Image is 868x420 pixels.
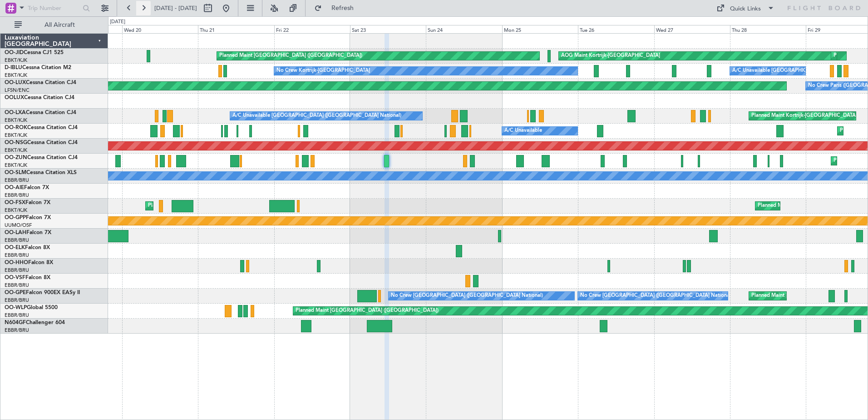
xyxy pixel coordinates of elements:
[10,18,99,32] button: All Aircraft
[5,192,29,199] a: EBBR/BRU
[5,320,26,325] span: N604GF
[5,230,26,235] span: OO-LAH
[28,1,80,15] input: Trip Number
[5,282,29,289] a: EBBR/BRU
[5,252,29,259] a: EBBR/BRU
[5,260,28,265] span: OO-HHO
[232,109,401,123] div: A/C Unavailable [GEOGRAPHIC_DATA] ([GEOGRAPHIC_DATA] National)
[5,305,27,310] span: OO-WLP
[5,65,71,70] a: D-IBLUCessna Citation M2
[5,237,29,244] a: EBBR/BRU
[5,110,76,115] a: OO-LXACessna Citation CJ4
[5,140,27,145] span: OO-NSG
[5,110,26,115] span: OO-LXA
[350,25,426,33] div: Sat 23
[5,297,29,304] a: EBBR/BRU
[276,64,370,78] div: No Crew Kortrijk-[GEOGRAPHIC_DATA]
[310,1,365,15] button: Refresh
[5,275,50,280] a: OO-VSFFalcon 8X
[5,275,25,280] span: OO-VSF
[324,5,362,11] span: Refresh
[5,327,29,334] a: EBBR/BRU
[5,132,27,139] a: EBKT/KJK
[5,162,27,169] a: EBKT/KJK
[5,80,76,85] a: OO-LUXCessna Citation CJ4
[5,50,24,55] span: OO-JID
[5,147,27,154] a: EBKT/KJK
[154,4,197,12] span: [DATE] - [DATE]
[5,177,29,184] a: EBBR/BRU
[5,305,58,310] a: OO-WLPGlobal 5500
[5,117,27,124] a: EBKT/KJK
[5,215,26,220] span: OO-GPP
[5,260,53,265] a: OO-HHOFalcon 8X
[5,125,78,130] a: OO-ROKCessna Citation CJ4
[502,25,578,33] div: Mon 25
[5,155,27,160] span: OO-ZUN
[296,304,439,318] div: Planned Maint [GEOGRAPHIC_DATA] ([GEOGRAPHIC_DATA])
[5,87,30,94] a: LFSN/ENC
[5,230,51,235] a: OO-LAHFalcon 7X
[5,185,24,190] span: OO-AIE
[5,95,74,100] a: OOLUXCessna Citation CJ4
[5,72,27,79] a: EBKT/KJK
[426,25,502,33] div: Sun 24
[5,57,27,64] a: EBKT/KJK
[5,65,22,70] span: D-IBLU
[148,199,254,213] div: Planned Maint Kortrijk-[GEOGRAPHIC_DATA]
[580,289,732,303] div: No Crew [GEOGRAPHIC_DATA] ([GEOGRAPHIC_DATA] National)
[5,80,26,85] span: OO-LUX
[5,245,50,250] a: OO-ELKFalcon 8X
[578,25,654,33] div: Tue 26
[5,207,27,214] a: EBKT/KJK
[5,245,25,250] span: OO-ELK
[122,25,198,33] div: Wed 20
[5,170,77,175] a: OO-SLMCessna Citation XLS
[5,200,50,205] a: OO-FSXFalcon 7X
[274,25,350,33] div: Fri 22
[5,170,26,175] span: OO-SLM
[654,25,730,33] div: Wed 27
[24,22,96,28] span: All Aircraft
[219,49,362,63] div: Planned Maint [GEOGRAPHIC_DATA] ([GEOGRAPHIC_DATA])
[5,290,26,295] span: OO-GPE
[5,290,80,295] a: OO-GPEFalcon 900EX EASy II
[5,125,27,130] span: OO-ROK
[5,312,29,319] a: EBBR/BRU
[5,222,32,229] a: UUMO/OSF
[5,50,64,55] a: OO-JIDCessna CJ1 525
[5,95,24,100] span: OOLUX
[110,18,125,26] div: [DATE]
[5,215,51,220] a: OO-GPPFalcon 7X
[391,289,543,303] div: No Crew [GEOGRAPHIC_DATA] ([GEOGRAPHIC_DATA] National)
[5,200,25,205] span: OO-FSX
[5,267,29,274] a: EBBR/BRU
[504,124,542,138] div: A/C Unavailable
[561,49,660,63] div: AOG Maint Kortrijk-[GEOGRAPHIC_DATA]
[5,155,78,160] a: OO-ZUNCessna Citation CJ4
[198,25,274,33] div: Thu 21
[5,140,78,145] a: OO-NSGCessna Citation CJ4
[5,320,65,325] a: N604GFChallenger 604
[730,25,806,33] div: Thu 28
[5,185,49,190] a: OO-AIEFalcon 7X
